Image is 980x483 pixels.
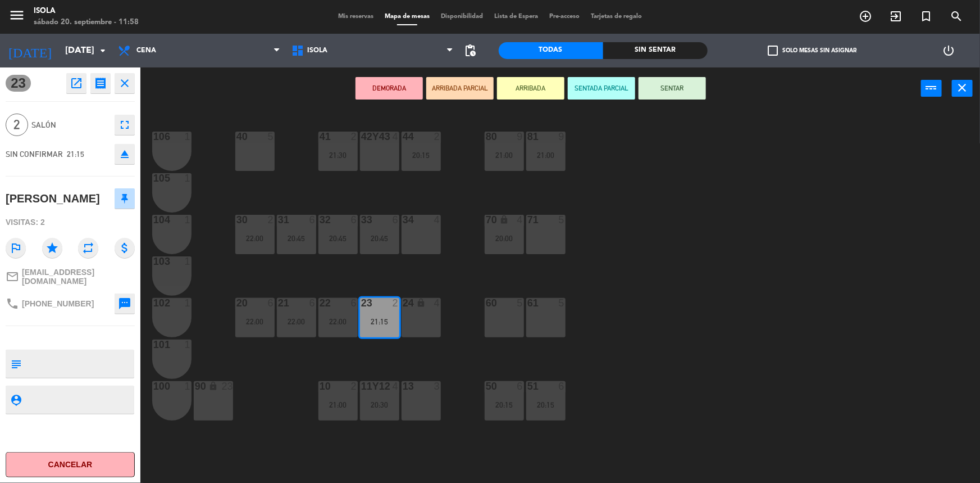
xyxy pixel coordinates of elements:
[66,73,86,93] button: open_in_new
[136,47,156,55] span: Cena
[153,381,154,391] div: 100
[6,213,135,232] div: Visitas: 2
[185,256,192,267] div: 1
[22,299,94,308] span: [PHONE_NUMBER]
[78,238,98,258] i: repeat
[185,215,192,225] div: 1
[10,358,22,370] i: subject
[320,215,320,225] div: 32
[268,298,275,308] div: 6
[403,132,403,142] div: 44
[153,256,154,267] div: 103
[235,234,275,242] div: 22:00
[393,132,399,142] div: 4
[559,132,566,142] div: 9
[208,381,218,391] i: lock
[277,318,316,326] div: 22:00
[360,318,399,326] div: 21:15
[393,215,399,225] div: 6
[952,80,973,97] button: close
[568,77,635,100] button: SENTADA PARCIAL
[559,215,566,225] div: 5
[118,297,131,310] i: sms
[435,13,489,20] span: Disponibilidad
[360,234,399,242] div: 20:45
[921,80,942,97] button: power_input
[489,13,544,20] span: Lista de Espera
[34,17,139,28] div: sábado 20. septiembre - 11:58
[31,119,109,132] span: Salón
[361,298,362,308] div: 23
[70,76,83,90] i: open_in_new
[434,298,441,308] div: 4
[416,298,426,308] i: lock
[919,10,933,23] i: turned_in_not
[351,215,358,225] div: 6
[859,10,872,23] i: add_circle_outline
[115,238,135,258] i: attach_money
[153,215,154,225] div: 104
[278,298,279,308] div: 21
[96,44,110,57] i: arrow_drop_down
[544,13,585,20] span: Pre-acceso
[603,42,708,59] div: Sin sentar
[517,132,524,142] div: 9
[318,401,358,409] div: 21:00
[115,144,135,164] button: eject
[355,77,423,100] button: DEMORADA
[236,132,237,142] div: 40
[889,10,902,23] i: exit_to_app
[517,215,524,225] div: 4
[185,381,192,391] div: 1
[236,215,237,225] div: 30
[6,189,100,208] div: [PERSON_NAME]
[309,298,316,308] div: 6
[434,215,441,225] div: 4
[153,132,154,142] div: 106
[6,270,19,283] i: mail_outline
[222,381,233,391] div: 23
[485,401,524,409] div: 20:15
[94,76,107,90] i: receipt
[351,132,358,142] div: 2
[393,298,399,308] div: 2
[318,151,358,159] div: 21:30
[485,234,524,242] div: 20:00
[360,401,399,409] div: 20:30
[768,46,857,56] label: Solo mesas sin asignar
[42,238,62,258] i: star
[185,298,192,308] div: 1
[434,381,441,391] div: 3
[10,394,22,406] i: person_pin
[90,73,111,93] button: receipt
[956,81,969,94] i: close
[153,340,154,350] div: 101
[393,381,399,391] div: 4
[6,150,63,159] span: SIN CONFIRMAR
[402,151,441,159] div: 20:15
[307,47,327,55] span: Isola
[332,13,379,20] span: Mis reservas
[8,7,25,28] button: menu
[351,298,358,308] div: 6
[185,132,192,142] div: 1
[403,215,403,225] div: 34
[403,298,403,308] div: 24
[351,381,358,391] div: 2
[499,42,603,59] div: Todas
[361,381,362,391] div: 11y12
[6,114,28,136] span: 2
[153,298,154,308] div: 102
[768,46,778,56] span: check_box_outline_blank
[950,10,963,23] i: search
[6,268,135,286] a: mail_outline[EMAIL_ADDRESS][DOMAIN_NAME]
[517,298,524,308] div: 5
[235,318,275,326] div: 22:00
[195,381,195,391] div: 90
[115,294,135,314] button: sms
